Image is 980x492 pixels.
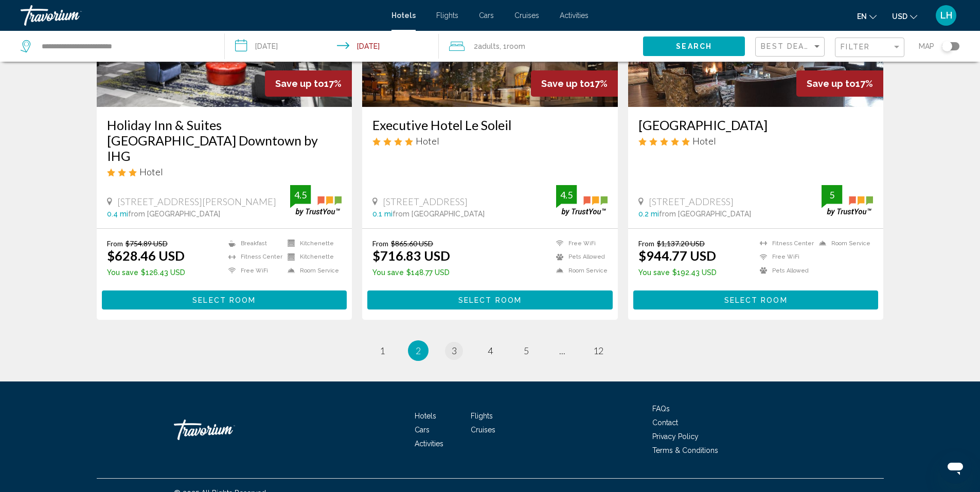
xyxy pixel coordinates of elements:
[796,70,883,97] div: 17%
[652,405,670,413] a: FAQs
[282,239,342,248] li: Kitchenette
[652,418,678,427] a: Contact
[383,196,468,207] span: [STREET_ADDRESS]
[471,426,495,434] span: Cruises
[372,239,388,248] span: From
[531,70,618,97] div: 17%
[107,117,342,163] a: Holiday Inn & Suites [GEOGRAPHIC_DATA] Downtown by IHG
[102,293,347,304] a: Select Room
[391,11,416,20] a: Hotels
[892,9,917,24] button: Change currency
[638,210,659,218] span: 0.2 mi
[541,78,590,89] span: Save up to
[372,117,608,133] a: Executive Hotel Le Soleil
[102,290,347,309] button: Select Room
[471,412,493,420] a: Flights
[755,252,814,261] li: Free WiFi
[415,412,436,420] a: Hotels
[391,239,433,248] del: $865.60 USD
[416,135,439,147] span: Hotel
[290,189,311,201] div: 4.5
[265,70,352,97] div: 17%
[724,296,788,304] span: Select Room
[107,248,185,263] ins: $628.46 USD
[649,196,734,207] span: [STREET_ADDRESS]
[857,12,867,21] span: en
[380,345,385,356] span: 1
[372,135,608,147] div: 4 star Hotel
[652,432,699,441] a: Privacy Policy
[416,345,421,356] span: 2
[633,290,879,309] button: Select Room
[393,210,485,218] span: from [GEOGRAPHIC_DATA]
[139,166,163,177] span: Hotel
[107,210,128,218] span: 0.4 mi
[507,42,525,50] span: Room
[21,5,381,26] a: Travorium
[97,340,884,361] ul: Pagination
[551,266,608,275] li: Room Service
[551,239,608,248] li: Free WiFi
[559,345,565,356] span: ...
[372,268,404,277] span: You save
[524,345,529,356] span: 5
[652,446,718,454] span: Terms & Conditions
[556,189,577,201] div: 4.5
[676,43,712,51] span: Search
[415,426,430,434] a: Cars
[657,239,705,248] del: $1,137.20 USD
[290,185,342,215] img: trustyou-badge.svg
[458,296,522,304] span: Select Room
[551,252,608,261] li: Pets Allowed
[857,9,877,24] button: Change language
[372,248,450,263] ins: $716.83 USD
[479,11,494,20] a: Cars
[474,39,500,53] span: 2
[415,440,443,448] a: Activities
[282,252,342,261] li: Kitchenette
[514,11,539,20] a: Cruises
[128,210,220,218] span: from [GEOGRAPHIC_DATA]
[638,117,874,133] a: [GEOGRAPHIC_DATA]
[755,239,814,248] li: Fitness Center
[940,10,952,21] span: LH
[488,345,493,356] span: 4
[892,12,907,21] span: USD
[933,5,959,26] button: User Menu
[223,252,282,261] li: Fitness Center
[107,268,138,277] span: You save
[919,39,934,53] span: Map
[822,185,873,215] img: trustyou-badge.svg
[436,11,458,20] a: Flights
[225,31,439,62] button: Check-in date: Nov 3, 2025 Check-out date: Nov 7, 2025
[107,268,185,277] p: $126.43 USD
[638,268,717,277] p: $192.43 USD
[223,266,282,275] li: Free WiFi
[822,189,842,201] div: 5
[367,293,613,304] a: Select Room
[761,43,822,51] mat-select: Sort by
[560,11,589,20] a: Activities
[835,37,904,58] button: Filter
[692,135,716,147] span: Hotel
[282,266,342,275] li: Room Service
[126,239,168,248] del: $754.89 USD
[761,42,815,50] span: Best Deals
[593,345,603,356] span: 12
[638,268,670,277] span: You save
[638,135,874,147] div: 5 star Hotel
[638,248,716,263] ins: $944.77 USD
